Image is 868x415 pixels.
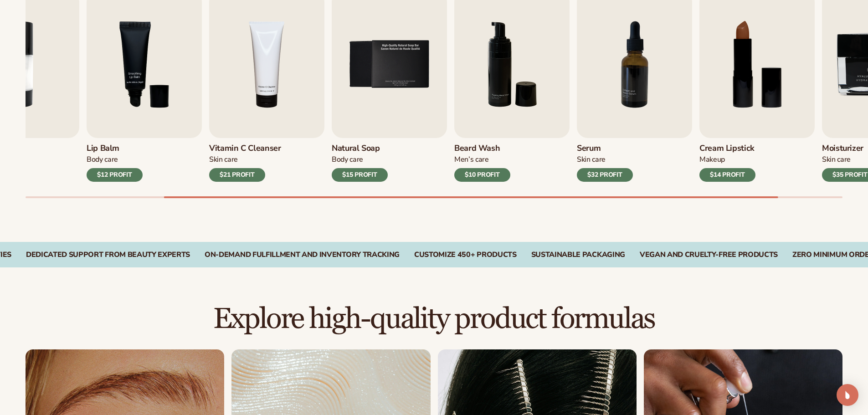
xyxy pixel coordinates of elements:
div: SUSTAINABLE PACKAGING [531,251,625,259]
div: $15 PROFIT [332,168,388,182]
h3: Beard Wash [454,143,510,154]
div: $10 PROFIT [454,168,510,182]
h2: Explore high-quality product formulas [26,304,842,334]
div: $21 PROFIT [209,168,265,182]
div: $14 PROFIT [699,168,755,182]
div: Skin Care [209,155,281,164]
div: Makeup [699,155,755,164]
h3: Vitamin C Cleanser [209,143,281,154]
div: CUSTOMIZE 450+ PRODUCTS [414,251,517,259]
div: VEGAN AND CRUELTY-FREE PRODUCTS [640,251,778,259]
div: On-Demand Fulfillment and Inventory Tracking [205,251,400,259]
div: Body Care [87,155,143,164]
h3: Lip Balm [87,143,143,154]
div: Dedicated Support From Beauty Experts [26,251,190,259]
div: $12 PROFIT [87,168,143,182]
h3: Serum [577,143,633,154]
div: Open Intercom Messenger [837,384,858,406]
div: Skin Care [577,155,633,164]
h3: Natural Soap [332,143,388,154]
div: Body Care [332,155,388,164]
div: $32 PROFIT [577,168,633,182]
div: Men’s Care [454,155,510,164]
h3: Cream Lipstick [699,143,755,154]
